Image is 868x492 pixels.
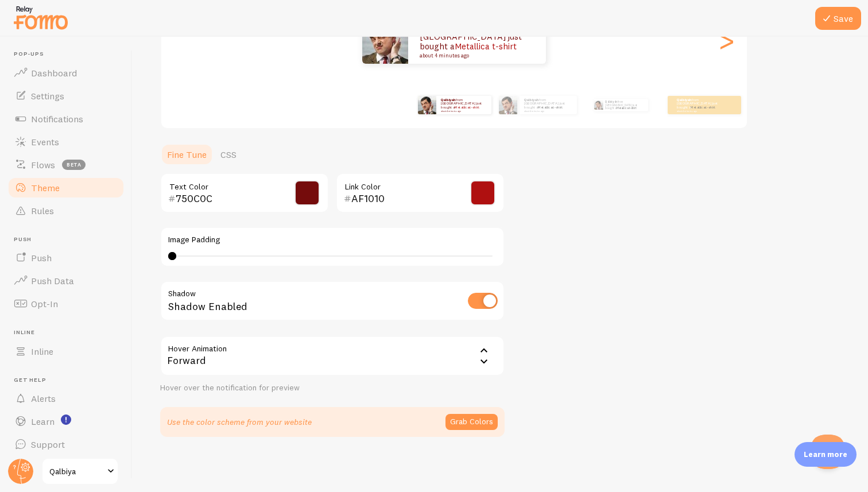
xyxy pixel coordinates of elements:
p: from [GEOGRAPHIC_DATA] just bought a [441,98,487,112]
div: Forward [160,336,505,376]
span: Opt-In [31,298,58,309]
p: Learn more [804,449,847,460]
a: Inline [7,340,125,363]
span: Push [31,252,52,264]
p: Use the color scheme from your website [167,416,312,428]
a: Events [7,130,125,153]
span: Push Data [31,275,74,286]
span: beta [62,160,86,170]
img: Fomo [594,100,603,110]
span: Inline [14,329,125,336]
span: Rules [31,205,54,216]
span: Settings [31,90,64,102]
p: from [GEOGRAPHIC_DATA] just bought a [605,99,644,111]
span: Flows [31,159,55,171]
a: Dashboard [7,61,125,84]
a: Metallica t-shirt [455,105,479,110]
small: about 4 minutes ago [441,110,486,112]
img: Fomo [362,18,408,64]
div: Learn more [795,442,857,467]
span: Support [31,439,65,450]
a: Support [7,433,125,456]
span: Notifications [31,113,83,125]
span: Dashboard [31,67,77,79]
label: Image Padding [168,235,497,245]
a: CSS [214,143,243,166]
a: Metallica t-shirt [455,41,517,52]
span: Theme [31,182,60,193]
span: Get Help [14,377,125,384]
span: Push [14,236,125,243]
img: fomo-relay-logo-orange.svg [12,3,69,32]
strong: Qalbiyah [524,98,539,102]
small: about 4 minutes ago [420,53,531,59]
a: Alerts [7,387,125,410]
strong: Qalbiyah [677,98,692,102]
a: Metallica t-shirt [538,105,563,110]
a: Notifications [7,107,125,130]
p: from [GEOGRAPHIC_DATA] just bought a [677,98,723,112]
span: Events [31,136,59,148]
a: Push Data [7,269,125,292]
span: Qalbiya [49,464,104,478]
div: Shadow Enabled [160,281,505,323]
a: Learn [7,410,125,433]
button: Grab Colors [445,414,498,430]
small: about 4 minutes ago [524,110,571,112]
a: Metallica t-shirt [691,105,715,110]
strong: Qalbiyah [441,98,456,102]
iframe: Help Scout Beacon - Open [811,435,845,469]
span: Inline [31,346,53,357]
div: Hover over the notification for preview [160,383,505,393]
a: Opt-In [7,292,125,315]
span: Alerts [31,393,56,404]
a: Rules [7,199,125,222]
a: Flows beta [7,153,125,176]
span: Learn [31,416,55,427]
img: Fomo [418,96,436,114]
span: Pop-ups [14,51,125,58]
a: Fine Tune [160,143,214,166]
svg: <p>Watch New Feature Tutorials!</p> [61,414,71,425]
img: Fomo [499,96,517,114]
a: Push [7,246,125,269]
a: Settings [7,84,125,107]
a: Theme [7,176,125,199]
strong: Qalbiyah [605,100,618,103]
small: about 4 minutes ago [677,110,722,112]
a: Metallica t-shirt [617,106,636,110]
p: from [GEOGRAPHIC_DATA] just bought a [420,23,534,59]
p: from [GEOGRAPHIC_DATA] just bought a [524,98,572,112]
a: Qalbiya [41,458,119,485]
